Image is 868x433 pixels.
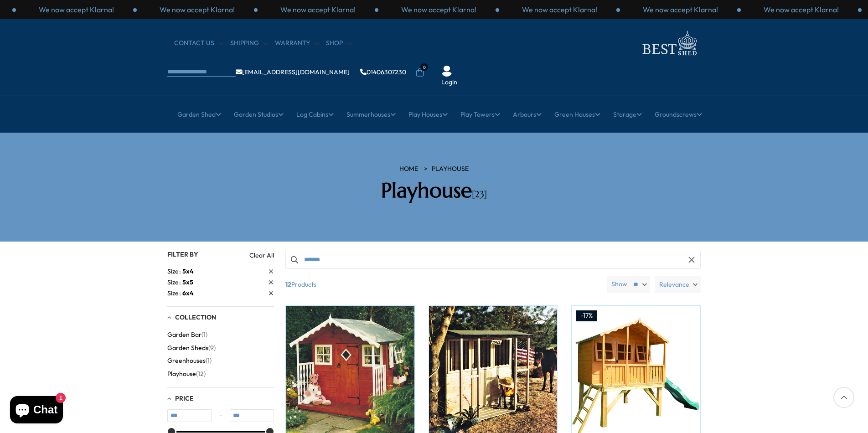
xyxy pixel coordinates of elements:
a: Play Houses [408,103,448,126]
button: Playhouse (12) [167,367,206,381]
a: [EMAIL_ADDRESS][DOMAIN_NAME] [236,69,350,75]
h2: Playhouse [304,178,564,203]
a: 0 [415,68,424,77]
input: Min value [167,409,212,422]
b: 12 [285,276,291,293]
span: 5x5 [182,278,193,286]
a: Playhouse [432,165,469,174]
input: Max value [230,409,274,422]
inbox-online-store-chat: Shopify online store chat [7,396,66,426]
span: Garden Sheds [167,344,208,352]
p: We now accept Klarna! [280,5,356,15]
span: Price [175,394,194,402]
span: Filter By [167,250,198,258]
div: 3 / 3 [378,5,499,15]
span: (12) [196,370,206,378]
p: We now accept Klarna! [39,5,114,15]
label: Show [611,280,627,289]
span: Garden Bar [167,331,201,339]
div: 3 / 3 [741,5,862,15]
span: [23] [472,189,487,200]
a: Groundscrews [655,103,702,126]
button: Greenhouses (1) [167,354,212,367]
span: 6x4 [182,289,194,297]
a: Shipping [230,39,268,48]
img: User Icon [441,66,452,77]
a: CONTACT US [174,39,223,48]
a: 01406307230 [360,69,406,75]
input: Search products [285,251,701,269]
span: - [212,411,230,420]
a: Summerhouses [346,103,396,126]
div: 2 / 3 [620,5,741,15]
a: Garden Shed [177,103,221,126]
button: Garden Sheds (9) [167,341,216,355]
div: 1 / 3 [499,5,620,15]
img: logo [637,28,701,58]
span: Relevance [659,276,689,293]
span: Size [167,267,182,276]
span: 0 [420,63,428,71]
button: Garden Bar (1) [167,328,207,341]
a: HOME [399,165,418,174]
a: Shop [326,39,352,48]
div: 1 / 3 [137,5,258,15]
span: (1) [201,331,207,339]
div: 2 / 3 [258,5,378,15]
span: Size [167,289,182,298]
a: Warranty [275,39,319,48]
p: We now accept Klarna! [643,5,718,15]
label: Relevance [655,276,701,293]
div: 3 / 3 [16,5,137,15]
span: Products [282,276,603,293]
a: Log Cabins [296,103,334,126]
p: We now accept Klarna! [401,5,476,15]
a: Arbours [513,103,542,126]
span: (1) [206,357,212,365]
a: Garden Studios [234,103,284,126]
span: Playhouse [167,370,196,378]
span: (9) [208,344,216,352]
span: 5x4 [182,267,194,275]
span: Greenhouses [167,357,206,365]
a: Clear All [249,251,274,260]
a: Storage [613,103,642,126]
a: Play Towers [460,103,500,126]
p: We now accept Klarna! [764,5,839,15]
a: Login [441,78,457,87]
span: Collection [175,313,216,321]
span: Size [167,278,182,287]
a: Green Houses [554,103,600,126]
p: We now accept Klarna! [522,5,597,15]
div: -17% [576,310,597,321]
p: We now accept Klarna! [160,5,235,15]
